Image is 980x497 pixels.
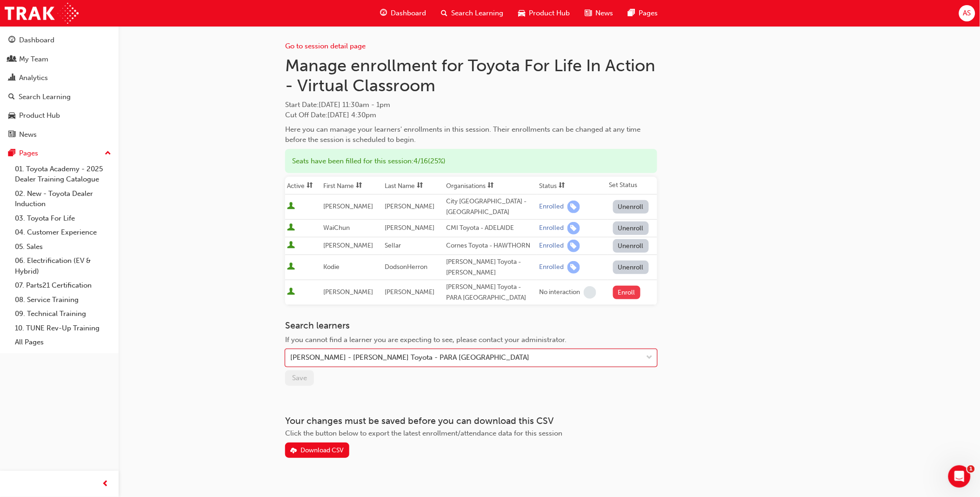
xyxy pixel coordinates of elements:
[441,7,447,19] span: search-icon
[446,257,535,278] div: [PERSON_NAME] Toyota - [PERSON_NAME]
[567,222,580,235] span: learningRecordVerb_ENROLL-icon
[4,88,115,106] a: Search Learning
[948,465,971,488] iframe: Intercom live chat
[285,370,314,386] button: Save
[385,288,434,296] span: [PERSON_NAME]
[620,4,665,23] a: pages-iconPages
[19,73,48,83] div: Analytics
[385,263,427,271] span: DodsonHerron
[4,145,115,162] button: Pages
[385,224,434,232] span: [PERSON_NAME]
[584,286,596,299] span: learningRecordVerb_NONE-icon
[11,240,115,254] a: 05. Sales
[639,8,658,19] span: Pages
[4,69,115,87] a: Analytics
[511,4,577,23] a: car-iconProduct Hub
[539,288,580,297] div: No interaction
[613,286,641,299] button: Enroll
[518,7,525,19] span: car-icon
[300,446,344,454] div: Download CSV
[323,288,373,296] span: [PERSON_NAME]
[577,4,620,23] a: news-iconNews
[4,107,115,124] a: Product Hub
[959,5,975,21] button: AS
[285,149,657,174] div: Seats have been filled for this session : 4 / 16 ( 25% )
[285,124,657,145] div: Here you can manage your learners' enrollments in this session. Their enrollments can be changed ...
[444,177,537,195] th: Toggle SortBy
[380,7,387,19] span: guage-icon
[539,242,564,250] div: Enrolled
[287,241,295,250] span: User is active
[11,254,115,278] a: 06. Electrification (EV & Hybrid)
[356,182,362,190] span: sorting-icon
[385,242,401,249] span: Sellar
[4,30,115,145] button: DashboardMy TeamAnalyticsSearch LearningProduct HubNews
[285,100,657,110] span: Start Date :
[539,202,564,211] div: Enrolled
[285,429,562,437] span: Click the button below to export the latest enrollment/attendance data for this session
[285,416,657,426] h3: Your changes must be saved before you can download this CSV
[285,443,349,458] button: Download CSV
[290,447,297,455] span: download-icon
[4,51,115,68] a: My Team
[8,36,15,45] span: guage-icon
[567,240,580,252] span: learningRecordVerb_ENROLL-icon
[613,239,649,253] button: Unenroll
[613,200,649,214] button: Unenroll
[487,182,494,190] span: sorting-icon
[539,224,564,233] div: Enrolled
[323,224,350,232] span: WaiChun
[446,241,535,251] div: Cornes Toyota - HAWTHORN
[285,177,321,195] th: Toggle SortBy
[628,7,635,19] span: pages-icon
[285,111,376,119] span: Cut Off Date : [DATE] 4:30pm
[19,92,71,102] div: Search Learning
[323,242,373,249] span: [PERSON_NAME]
[537,177,607,195] th: Toggle SortBy
[529,8,570,19] span: Product Hub
[11,225,115,240] a: 04. Customer Experience
[287,288,295,297] span: User is active
[567,201,580,213] span: learningRecordVerb_ENROLL-icon
[647,352,653,364] span: down-icon
[5,3,79,24] a: Trak
[613,222,649,235] button: Unenroll
[19,35,54,46] div: Dashboard
[287,202,295,211] span: User is active
[446,196,535,217] div: City [GEOGRAPHIC_DATA] - [GEOGRAPHIC_DATA]
[8,149,15,158] span: pages-icon
[319,101,390,109] span: [DATE] 11:30am - 1pm
[8,74,15,82] span: chart-icon
[417,182,423,190] span: sorting-icon
[19,129,37,140] div: News
[11,278,115,293] a: 07. Parts21 Certification
[607,177,657,195] th: Set Status
[8,112,15,120] span: car-icon
[595,8,613,19] span: News
[292,374,307,382] span: Save
[613,261,649,274] button: Unenroll
[323,263,340,271] span: Kodie
[19,148,38,159] div: Pages
[11,335,115,349] a: All Pages
[11,211,115,226] a: 03. Toyota For Life
[383,177,444,195] th: Toggle SortBy
[4,126,115,143] a: News
[567,261,580,274] span: learningRecordVerb_ENROLL-icon
[585,7,592,19] span: news-icon
[11,293,115,307] a: 08. Service Training
[105,148,111,160] span: up-icon
[285,336,567,344] span: If you cannot find a learner you are expecting to see, please contact your administrator.
[307,182,313,190] span: sorting-icon
[8,131,15,139] span: news-icon
[559,182,565,190] span: sorting-icon
[102,478,109,490] span: prev-icon
[285,320,657,331] h3: Search learners
[451,8,503,19] span: Search Learning
[391,8,426,19] span: Dashboard
[11,162,115,187] a: 01. Toyota Academy - 2025 Dealer Training Catalogue
[967,465,975,473] span: 1
[373,4,433,23] a: guage-iconDashboard
[11,321,115,336] a: 10. TUNE Rev-Up Training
